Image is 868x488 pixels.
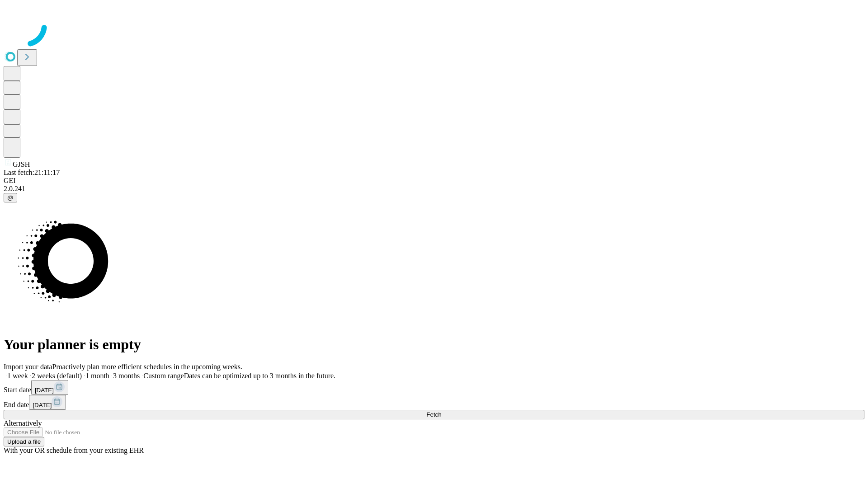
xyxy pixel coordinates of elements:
[4,395,864,410] div: End date
[13,160,30,168] span: GJSH
[143,372,184,380] span: Custom range
[184,372,335,380] span: Dates can be optimized up to 3 months in the future.
[4,419,42,427] span: Alternatively
[4,380,864,395] div: Start date
[4,410,864,419] button: Fetch
[32,372,82,380] span: 2 weeks (default)
[4,169,60,176] span: Last fetch: 21:11:17
[4,336,864,353] h1: Your planner is empty
[85,372,109,380] span: 1 month
[4,446,144,454] span: With your OR schedule from your existing EHR
[4,185,864,193] div: 2.0.241
[7,194,14,201] span: @
[426,411,441,418] span: Fetch
[29,395,66,410] button: [DATE]
[31,380,68,395] button: [DATE]
[4,363,52,371] span: Import your data
[113,372,140,380] span: 3 months
[4,193,17,202] button: @
[4,437,44,446] button: Upload a file
[35,387,54,394] span: [DATE]
[7,372,28,380] span: 1 week
[52,363,242,371] span: Proactively plan more efficient schedules in the upcoming weeks.
[33,402,52,408] span: [DATE]
[4,177,864,185] div: GEI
